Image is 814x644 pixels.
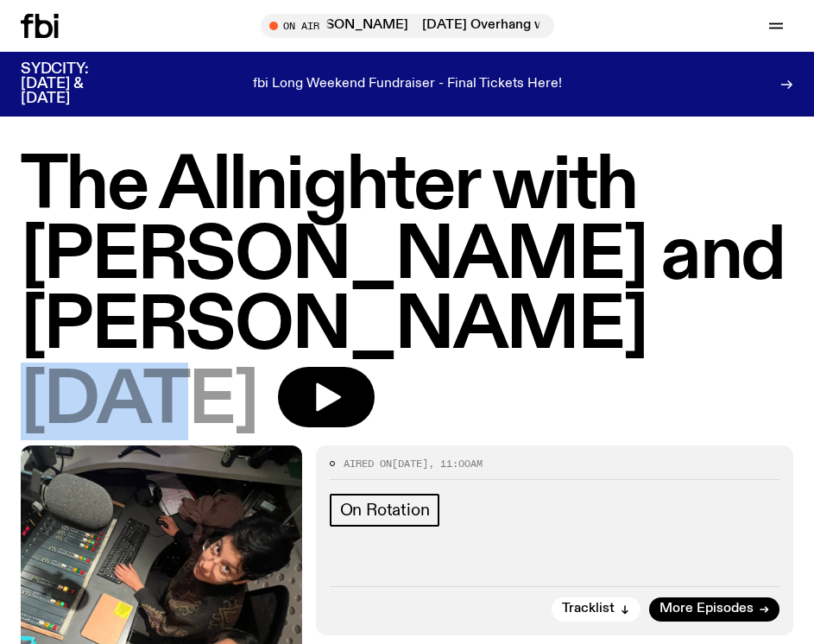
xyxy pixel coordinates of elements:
a: On Rotation [330,494,440,527]
span: [DATE] [392,457,428,470]
span: , 11:00am [428,457,483,470]
span: [DATE] [21,367,257,437]
span: Tracklist [562,603,615,616]
span: Aired on [344,457,392,470]
h3: SYDCITY: [DATE] & [DATE] [21,62,131,106]
h1: The Allnighter with [PERSON_NAME] and [PERSON_NAME] [21,152,793,362]
button: Tracklist [552,597,640,622]
p: fbi Long Weekend Fundraiser - Final Tickets Here! [253,77,562,92]
a: More Episodes [649,597,779,622]
span: More Episodes [659,603,754,616]
button: On Air[DATE] Overhang with [PERSON_NAME][DATE] Overhang with [PERSON_NAME] [261,14,554,38]
span: On Rotation [340,501,430,520]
